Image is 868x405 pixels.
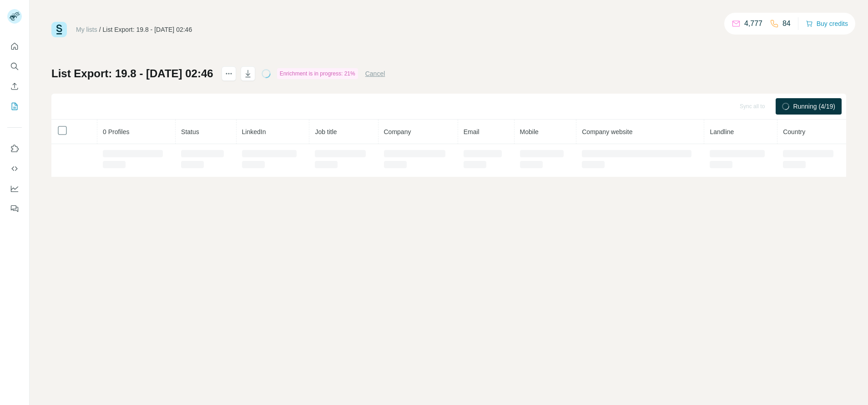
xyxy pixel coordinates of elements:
[710,128,734,135] span: Landline
[277,68,358,79] div: Enrichment is in progress: 21%
[7,180,22,197] button: Dashboard
[7,160,22,177] button: Use Surfe API
[7,78,22,95] button: Enrich CSV
[783,128,805,135] span: Country
[365,69,385,78] button: Cancel
[7,200,22,217] button: Feedback
[806,17,848,30] button: Buy credits
[7,98,22,115] button: My lists
[793,102,835,111] span: Running (4/19)
[315,128,337,135] span: Job title
[7,140,22,157] button: Use Surfe on LinkedIn
[520,128,539,135] span: Mobile
[103,25,192,34] div: List Export: 19.8 - [DATE] 02:46
[7,38,22,55] button: Quick start
[51,66,213,81] h1: List Export: 19.8 - [DATE] 02:46
[222,66,236,81] button: actions
[103,128,129,135] span: 0 Profiles
[7,58,22,75] button: Search
[51,22,67,37] img: Surfe Logo
[384,128,411,135] span: Company
[99,25,101,34] li: /
[242,128,266,135] span: LinkedIn
[464,128,479,135] span: Email
[744,18,762,29] p: 4,777
[782,18,791,29] p: 84
[181,128,199,135] span: Status
[76,26,97,33] a: My lists
[582,128,632,135] span: Company website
